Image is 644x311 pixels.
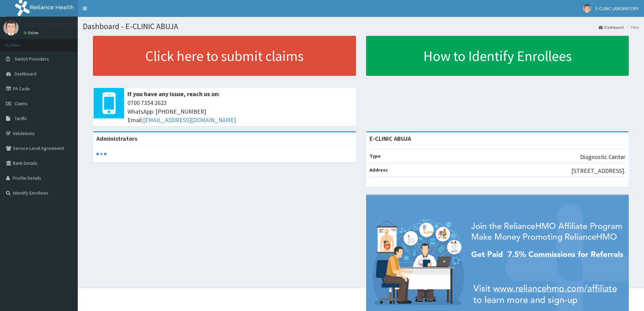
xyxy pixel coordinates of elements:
[369,153,381,159] b: Type
[580,153,625,161] p: Diagnostic Center
[369,135,411,142] strong: E-CLINIC ABUJA
[571,166,625,175] p: [STREET_ADDRESS].
[96,135,137,142] b: Administrators
[83,22,639,31] h1: Dashboard - E-CLINIC ABUJA
[24,30,40,35] a: Online
[127,98,353,125] span: 0700 7354 2623 WhatsApp: [PHONE_NUMBER] Email:
[15,56,49,62] span: Switch Providers
[366,36,629,76] a: How to Identify Enrollees
[599,24,624,30] a: Dashboard
[143,116,236,124] a: [EMAIL_ADDRESS][DOMAIN_NAME]
[15,115,27,121] span: Tariffs
[15,101,28,107] span: Claims
[24,22,82,28] p: E-CLINIC LABORATORY
[127,90,220,98] b: If you have any issue, reach us on:
[3,20,19,36] img: User Image
[15,71,37,77] span: Dashboard
[93,36,356,76] a: Click here to submit claims
[624,24,639,30] li: Here
[583,4,591,13] img: User Image
[369,167,388,173] b: Address
[96,149,106,159] svg: audio-loading
[595,5,639,12] span: E-CLINIC LABORATORY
